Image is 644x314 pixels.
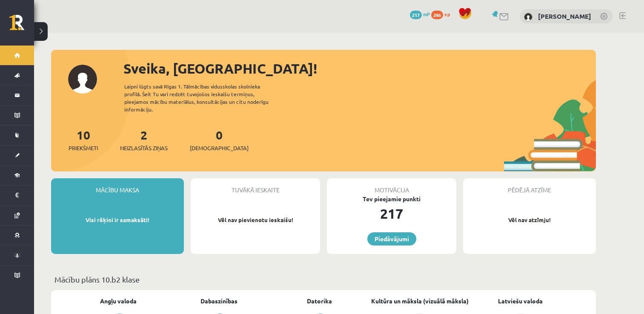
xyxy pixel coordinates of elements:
p: Vēl nav atzīmju! [467,216,592,224]
a: 2Neizlasītās ziņas [120,127,168,152]
div: Motivācija [327,178,456,194]
a: Piedāvājumi [367,232,416,245]
span: Priekšmeti [69,144,98,152]
div: Tuvākā ieskaite [191,178,320,194]
a: Latviešu valoda [498,297,543,305]
p: Vēl nav pievienotu ieskaišu! [195,216,316,224]
div: Pēdējā atzīme [463,178,596,194]
span: xp [444,11,450,17]
div: Laipni lūgts savā Rīgas 1. Tālmācības vidusskolas skolnieka profilā. Šeit Tu vari redzēt tuvojošo... [124,83,283,113]
p: Mācību plāns 10.b2 klase [54,274,592,285]
span: 217 [410,11,422,19]
a: Kultūra un māksla (vizuālā māksla) [371,297,469,305]
p: Visi rēķini ir samaksāti! [55,216,180,224]
a: Dabaszinības [200,297,238,305]
a: Rīgas 1. Tālmācības vidusskola [9,15,34,36]
a: 0[DEMOGRAPHIC_DATA] [190,127,249,152]
a: 217 mP [410,11,430,17]
span: mP [423,11,430,17]
a: [PERSON_NAME] [538,12,591,20]
a: Angļu valoda [100,297,137,305]
div: 217 [327,203,456,224]
span: [DEMOGRAPHIC_DATA] [190,144,249,152]
a: Datorika [307,297,332,305]
a: 10Priekšmeti [69,127,98,152]
div: Mācību maksa [51,178,184,194]
span: 286 [431,11,443,19]
div: Sveika, [GEOGRAPHIC_DATA]! [123,58,596,79]
a: 286 xp [431,11,454,17]
span: Neizlasītās ziņas [120,144,168,152]
div: Tev pieejamie punkti [327,194,456,203]
img: Melānija Nemane [524,13,532,21]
